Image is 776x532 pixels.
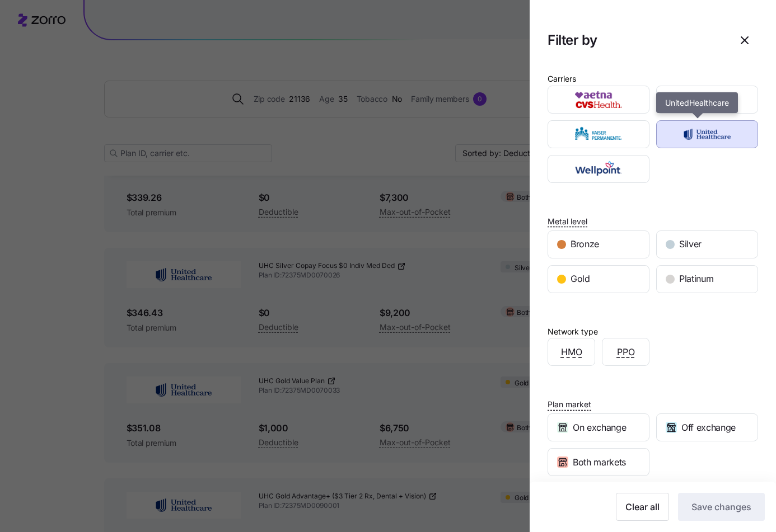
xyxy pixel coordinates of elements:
img: CareFirst BlueCross BlueShield [666,88,749,111]
span: Gold [571,272,590,286]
span: Save changes [691,500,751,514]
img: UnitedHealthcare [666,123,749,145]
img: Kaiser Permanente [558,123,640,145]
button: Clear all [616,493,669,521]
span: Plan market [548,399,591,410]
span: Clear all [625,500,660,514]
span: Silver [679,237,702,251]
span: HMO [561,345,582,359]
span: Off exchange [681,421,736,435]
img: Aetna CVS Health [558,88,640,111]
h1: Filter by [548,31,722,49]
span: On exchange [573,421,626,435]
img: Wellpoint [558,158,640,180]
span: Platinum [679,272,713,286]
span: PPO [617,345,635,359]
span: Bronze [571,237,599,251]
button: Save changes [678,493,765,521]
div: Carriers [548,73,576,85]
span: Both markets [573,455,626,469]
span: Metal level [548,216,587,227]
div: Network type [548,326,598,338]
